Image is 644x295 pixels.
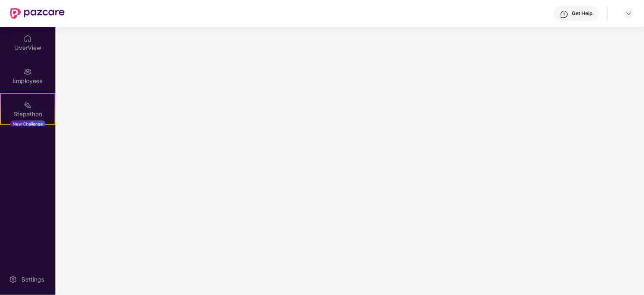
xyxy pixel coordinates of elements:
[19,275,47,284] div: Settings
[9,275,17,284] img: svg+xml;base64,PHN2ZyBpZD0iU2V0dGluZy0yMHgyMCIgeG1sbnM9Imh0dHA6Ly93d3cudzMub3JnLzIwMDAvc3ZnIiB3aW...
[10,120,45,127] div: New Challenge
[572,10,592,17] div: Get Help
[626,10,632,17] img: svg+xml;base64,PHN2ZyBpZD0iRHJvcGRvd24tMzJ4MzIiIHhtbG5zPSJodHRwOi8vd3d3LnczLm9yZy8yMDAwL3N2ZyIgd2...
[24,101,32,109] img: svg+xml;base64,PHN2ZyB4bWxucz0iaHR0cDovL3d3dy53My5vcmcvMjAwMC9zdmciIHdpZHRoPSIyMSIgaGVpZ2h0PSIyMC...
[24,68,32,76] img: svg+xml;base64,PHN2ZyBpZD0iRW1wbG95ZWVzIiB4bWxucz0iaHR0cDovL3d3dy53My5vcmcvMjAwMC9zdmciIHdpZHRoPS...
[24,34,32,43] img: svg+xml;base64,PHN2ZyBpZD0iSG9tZSIgeG1sbnM9Imh0dHA6Ly93d3cudzMub3JnLzIwMDAvc3ZnIiB3aWR0aD0iMjAiIG...
[1,110,55,118] div: Stepathon
[560,10,568,18] img: svg+xml;base64,PHN2ZyBpZD0iSGVscC0zMngzMiIgeG1sbnM9Imh0dHA6Ly93d3cudzMub3JnLzIwMDAvc3ZnIiB3aWR0aD...
[10,8,65,19] img: New Pazcare Logo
